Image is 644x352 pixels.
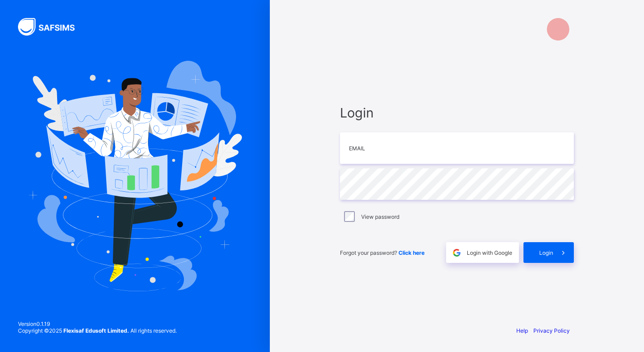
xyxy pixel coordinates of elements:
[28,61,242,291] img: Hero Image
[63,327,129,334] strong: Flexisaf Edusoft Limited.
[467,249,512,256] span: Login with Google
[452,248,462,258] img: google.396cfc9801f0270233282035f929180a.svg
[340,105,574,121] span: Login
[398,249,425,256] a: Click here
[533,327,570,334] a: Privacy Policy
[18,18,85,36] img: SAFSIMS Logo
[18,327,177,334] span: Copyright © 2025 All rights reserved.
[361,213,399,220] label: View password
[340,249,425,256] span: Forgot your password?
[516,327,528,334] a: Help
[539,249,553,256] span: Login
[18,320,177,327] span: Version 0.1.19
